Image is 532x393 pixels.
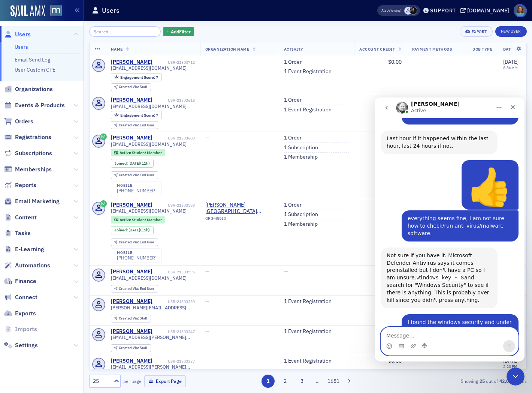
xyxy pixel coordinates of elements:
span: [EMAIL_ADDRESS][DOMAIN_NAME] [111,275,187,281]
a: Memberships [4,165,52,174]
span: Created Via : [119,316,140,321]
span: Settings [15,341,38,349]
span: Registrations [15,133,51,141]
span: Created Via : [119,240,140,244]
a: 1 Order [284,135,302,141]
textarea: Message… [6,230,143,243]
span: [EMAIL_ADDRESS][DOMAIN_NAME] [111,103,187,109]
div: USR-21303712 [154,60,195,65]
div: I found the windows security and under the HOME screen - it shows that the App & Browser control ... [27,217,144,285]
div: mobile [117,183,157,188]
div: Export [472,30,487,34]
a: Active Student Member [114,150,161,155]
div: (11h) [129,161,150,166]
span: — [412,58,416,65]
div: USR-21303337 [154,359,195,364]
input: Search… [89,26,161,37]
span: Active [120,150,132,155]
a: Imports [4,325,37,333]
span: Viewing [381,8,400,13]
a: [PERSON_NAME][GEOGRAPHIC_DATA] ([GEOGRAPHIC_DATA], [GEOGRAPHIC_DATA]) [205,202,273,215]
div: [PERSON_NAME] [111,97,152,103]
div: Staff [119,346,147,350]
span: — [284,268,288,275]
a: Exports [4,309,36,318]
a: 1 Event Registration [284,68,332,75]
span: Mastercard : x2534 [412,96,454,103]
span: [EMAIL_ADDRESS][DOMAIN_NAME] [111,208,187,214]
a: [PERSON_NAME] [111,358,152,364]
span: $0.00 [388,58,402,65]
div: [PERSON_NAME] [111,202,152,208]
button: Emoji picker [12,246,18,252]
button: [DOMAIN_NAME] [460,8,512,13]
button: 1 [262,375,275,388]
span: Email Marketing [15,197,60,205]
a: Registrations [4,133,51,141]
span: Exports [15,309,36,318]
span: E-Learning [15,245,44,253]
a: Users [15,43,28,50]
span: [PERSON_NAME][EMAIL_ADDRESS][DOMAIN_NAME] [111,305,195,310]
span: Content [15,213,37,222]
div: USR-21303599 [154,203,195,208]
div: Created Via: Staff [111,315,151,322]
a: 1 Subscription [284,144,318,151]
span: Subscriptions [15,149,52,157]
div: USR-21303350 [154,299,195,304]
span: [DATE] [503,96,519,103]
a: Reports [4,181,36,189]
a: Content [4,213,37,222]
a: Finance [4,277,36,285]
span: Created Via : [119,123,140,127]
span: $0.00 [388,357,402,364]
a: Subscriptions [4,149,52,157]
div: 25 [93,377,109,385]
div: Margaret says… [6,217,144,291]
div: Created Via: End User [111,238,158,246]
a: Users [4,30,31,39]
span: Payment Methods [412,46,452,52]
div: Engagement Score: 7 [111,111,162,119]
a: View Homepage [45,5,62,18]
a: [PERSON_NAME] [111,298,152,305]
div: [DOMAIN_NAME] [467,7,509,14]
img: SailAMX [10,5,45,17]
div: USR-21303347 [154,329,195,334]
span: Student Member [132,150,162,155]
div: mobile [117,250,157,255]
span: … [312,378,323,384]
strong: 25 [478,378,486,384]
iframe: Intercom live chat [375,97,525,361]
span: Automations [15,261,50,270]
span: Organizations [15,85,53,93]
button: 1681 [327,375,340,388]
button: Export Page [144,375,186,387]
div: [PHONE_NUMBER] [117,188,157,193]
span: [EMAIL_ADDRESS][PERSON_NAME][DOMAIN_NAME] [111,334,195,340]
a: [PERSON_NAME] [111,268,152,275]
span: — [205,298,209,304]
img: SailAMX [50,5,62,16]
span: — [205,328,209,334]
a: 1 Membership [284,221,318,228]
span: Created Via : [119,84,140,89]
span: Finance [15,277,36,285]
div: Created Via: End User [111,285,158,293]
span: Imports [15,325,37,333]
span: [EMAIL_ADDRESS][DOMAIN_NAME] [111,141,187,147]
span: Orders [15,117,33,126]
